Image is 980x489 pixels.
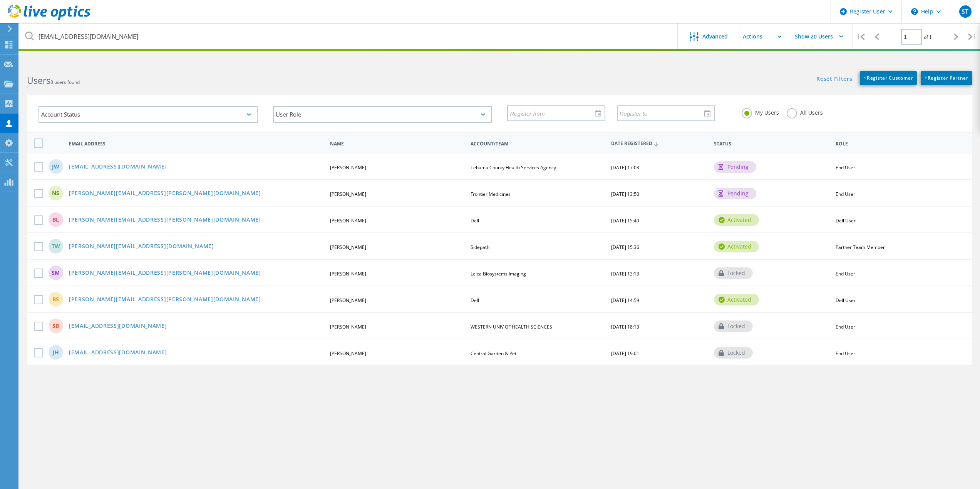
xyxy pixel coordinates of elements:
[836,324,855,330] span: End User
[924,34,932,40] span: of 1
[836,270,855,277] span: End User
[836,350,855,357] span: End User
[69,350,167,356] a: [EMAIL_ADDRESS][DOMAIN_NAME]
[925,75,968,81] span: Register Partner
[69,164,167,170] a: [EMAIL_ADDRESS][DOMAIN_NAME]
[611,324,639,330] span: [DATE] 18:13
[52,297,59,302] span: BS
[52,323,59,329] span: SB
[471,217,479,224] span: Dell
[714,320,753,332] div: locked
[714,267,753,279] div: locked
[921,71,972,85] a: +Register Partner
[836,244,885,250] span: Partner Team Member
[330,324,366,330] span: [PERSON_NAME]
[714,142,829,146] span: Status
[50,79,80,85] span: 8 users found
[836,297,856,304] span: Dell User
[508,106,599,120] input: Register from
[471,164,556,171] span: Tehama County Health Services Agency
[611,141,707,146] span: Date Registered
[69,142,323,146] span: Email Address
[471,244,489,250] span: Sidepath
[471,324,552,330] span: WESTERN UNIV OF HEALTH SCIENCES
[69,244,214,250] a: [PERSON_NAME][EMAIL_ADDRESS][DOMAIN_NAME]
[69,217,261,224] a: [PERSON_NAME][EMAIL_ADDRESS][PERSON_NAME][DOMAIN_NAME]
[611,270,639,277] span: [DATE] 13:13
[836,217,856,224] span: Dell User
[330,217,366,224] span: [PERSON_NAME]
[714,294,759,305] div: activated
[330,297,366,304] span: [PERSON_NAME]
[714,161,756,173] div: pending
[836,164,855,171] span: End User
[611,350,639,357] span: [DATE] 19:01
[52,164,59,169] span: JW
[714,214,759,226] div: activated
[39,106,258,123] div: Account Status
[864,75,913,81] span: Register Customer
[816,76,852,83] a: Reset Filters
[330,191,366,197] span: [PERSON_NAME]
[273,106,492,123] div: User Role
[19,23,678,50] input: Search users by name, email, company, etc.
[787,108,823,115] label: All Users
[714,188,756,199] div: pending
[53,350,59,355] span: JH
[611,244,639,250] span: [DATE] 15:36
[52,270,60,275] span: SM
[911,8,918,15] svg: \n
[702,34,728,39] span: Advanced
[925,75,928,81] b: +
[69,323,167,330] a: [EMAIL_ADDRESS][DOMAIN_NAME]
[618,106,709,120] input: Register to
[714,241,759,252] div: activated
[742,108,779,115] label: My Users
[52,217,59,222] span: BL
[611,164,639,171] span: [DATE] 17:03
[69,297,261,303] a: [PERSON_NAME][EMAIL_ADDRESS][PERSON_NAME][DOMAIN_NAME]
[836,191,855,197] span: End User
[611,217,639,224] span: [DATE] 15:40
[330,350,366,357] span: [PERSON_NAME]
[52,190,59,196] span: NS
[69,190,261,197] a: [PERSON_NAME][EMAIL_ADDRESS][PERSON_NAME][DOMAIN_NAME]
[964,23,980,50] div: |
[330,244,366,250] span: [PERSON_NAME]
[853,23,869,50] div: |
[611,297,639,304] span: [DATE] 14:59
[69,270,261,277] a: [PERSON_NAME][EMAIL_ADDRESS][PERSON_NAME][DOMAIN_NAME]
[330,270,366,277] span: [PERSON_NAME]
[611,191,639,197] span: [DATE] 13:50
[962,8,968,15] span: ST
[471,191,511,197] span: Frontier Medicines
[27,74,50,87] b: Users
[471,350,516,357] span: Central Garden & Pet
[52,244,60,249] span: TW
[836,142,960,146] span: Role
[714,347,753,359] div: locked
[330,164,366,171] span: [PERSON_NAME]
[330,142,464,146] span: Name
[471,297,479,304] span: Dell
[864,75,867,81] b: +
[8,16,90,22] a: Live Optics Dashboard
[471,142,605,146] span: Account/Team
[471,270,526,277] span: Leica Biosystems Imaging
[860,71,917,85] a: +Register Customer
